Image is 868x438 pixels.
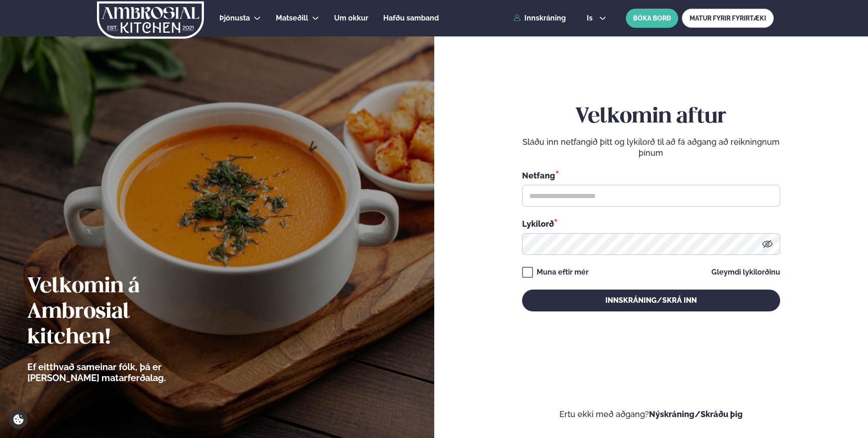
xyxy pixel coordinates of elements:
[334,13,368,24] a: Um okkur
[383,13,439,24] a: Hafðu samband
[579,15,614,22] button: is
[96,1,205,39] img: logo
[711,269,780,276] a: Gleymdi lykilorðinu
[522,169,780,181] div: Netfang
[27,362,216,383] p: Ef eitthvað sameinar fólk, þá er [PERSON_NAME] matarferðalag.
[276,13,308,24] a: Matseðill
[522,104,780,130] h2: Velkomin aftur
[513,14,566,22] a: Innskráning
[219,14,250,22] span: Þjónusta
[383,14,439,22] span: Hafðu samband
[626,9,678,28] button: BÓKA BORÐ
[682,9,774,28] a: MATUR FYRIR FYRIRTÆKI
[9,410,28,429] a: Cookie settings
[649,409,743,419] a: Nýskráning/Skráðu þig
[276,14,308,22] span: Matseðill
[334,14,368,22] span: Um okkur
[522,218,780,229] div: Lykilorð
[522,290,780,311] button: Innskráning/Skrá inn
[462,409,841,420] p: Ertu ekki með aðgang?
[587,15,595,22] span: is
[219,13,250,24] a: Þjónusta
[27,274,216,351] h2: Velkomin á Ambrosial kitchen!
[522,137,780,158] p: Sláðu inn netfangið þitt og lykilorð til að fá aðgang að reikningnum þínum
